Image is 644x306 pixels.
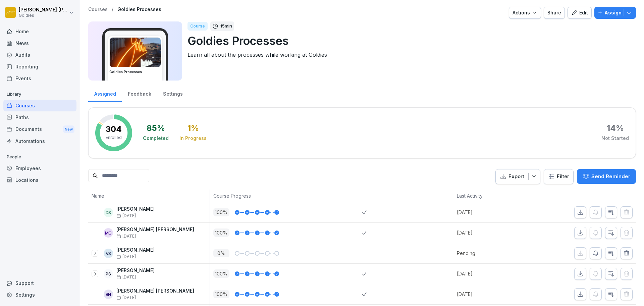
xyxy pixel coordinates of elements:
a: Feedback [122,85,157,102]
button: Share [544,7,565,19]
p: Send Reminder [591,173,630,180]
p: Goldies Processes [187,32,631,49]
p: [PERSON_NAME] [PERSON_NAME] [19,7,68,13]
p: Enrolled [106,135,122,141]
div: 1 % [187,124,199,132]
a: Settings [157,85,189,102]
p: 100 % [213,228,229,237]
p: People [3,152,76,162]
a: Courses [88,7,108,12]
div: Share [547,9,561,16]
p: Course Progress [213,192,359,199]
p: 100 % [213,269,229,278]
a: Audits [3,49,76,61]
div: Not Started [601,135,629,142]
p: Goldies [19,13,68,18]
p: Name [92,192,206,199]
p: 0 % [213,249,229,257]
a: Employees [3,162,76,174]
a: Reporting [3,61,76,72]
span: [DATE] [116,213,136,218]
p: Learn all about the processes while working at Goldies [187,51,631,59]
p: 15 min [220,23,232,30]
a: Locations [3,174,76,186]
a: Assigned [88,85,122,102]
p: [PERSON_NAME] [PERSON_NAME] [116,227,194,233]
span: [DATE] [116,234,136,239]
p: [DATE] [457,270,530,277]
div: Edit [571,9,588,16]
button: Export [495,169,540,184]
a: Goldies Processes [117,7,161,12]
div: Documents [3,123,76,136]
div: DS [104,208,113,217]
p: Last Activity [457,192,526,199]
p: [PERSON_NAME] [116,206,155,212]
div: Course [187,22,208,31]
p: [DATE] [457,229,530,236]
a: Settings [3,289,76,301]
a: Home [3,25,76,37]
div: VS [104,249,113,258]
div: New [63,125,74,133]
a: Courses [3,100,76,111]
p: 304 [106,125,122,133]
div: Support [3,277,76,289]
a: Paths [3,111,76,123]
p: [PERSON_NAME] [116,268,155,273]
a: Automations [3,135,76,147]
div: Completed [143,135,169,142]
h3: Goldies Processes [109,69,161,74]
button: Filter [544,169,573,184]
div: 14 % [607,124,624,132]
p: 100 % [213,208,229,216]
button: Actions [509,7,541,19]
button: Assign [594,7,636,19]
div: 85 % [147,124,165,132]
a: DocumentsNew [3,123,76,136]
div: Filter [548,173,569,180]
div: MQ [104,228,113,238]
p: Pending [457,250,530,257]
div: PS [104,269,113,278]
p: [PERSON_NAME] [PERSON_NAME] [116,288,194,294]
a: News [3,37,76,49]
p: [PERSON_NAME] [116,247,155,253]
div: In Progress [179,135,207,142]
div: BH [104,290,113,299]
div: Actions [513,9,537,16]
p: Assign [604,9,622,16]
p: / [112,7,113,12]
span: [DATE] [116,295,136,300]
p: 100 % [213,290,229,298]
a: Events [3,72,76,84]
p: [DATE] [457,209,530,216]
img: dstmp2epwm636xymg8o1eqib.png [110,38,161,67]
button: Edit [568,7,592,19]
p: Library [3,89,76,100]
button: Send Reminder [577,169,636,184]
p: Export [508,173,524,181]
span: [DATE] [116,275,136,279]
span: [DATE] [116,254,136,259]
p: [DATE] [457,291,530,298]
